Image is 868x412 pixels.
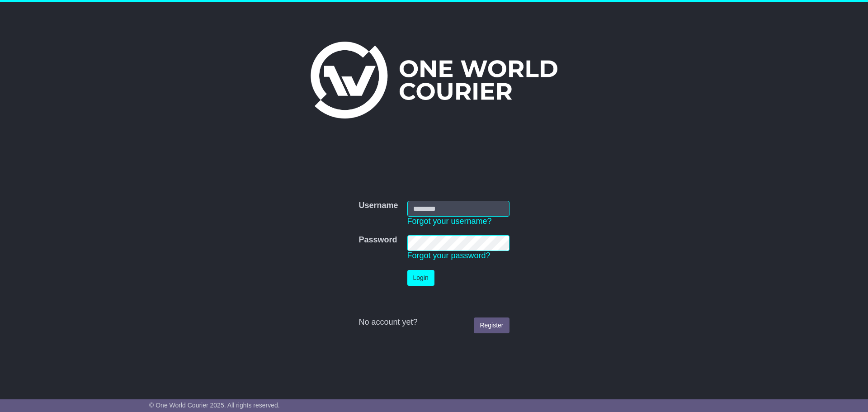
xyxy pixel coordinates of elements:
a: Forgot your username? [407,217,492,226]
img: One World [311,42,557,118]
span: © One World Courier 2025. All rights reserved. [149,402,280,409]
div: No account yet? [359,317,509,327]
label: Password [359,235,397,245]
a: Forgot your password? [407,251,491,260]
a: Register [474,317,509,333]
button: Login [407,270,434,286]
label: Username [359,201,398,211]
